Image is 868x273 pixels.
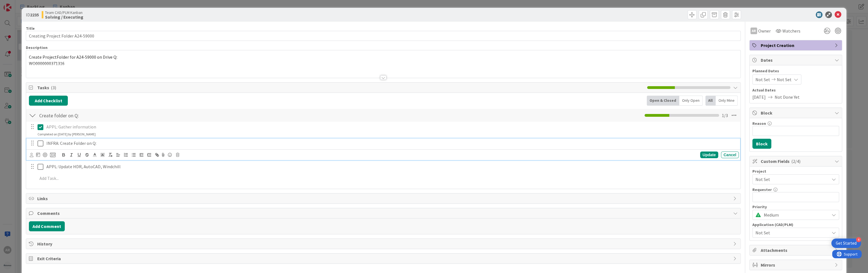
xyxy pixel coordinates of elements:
span: Project Creation [761,42,832,49]
span: WO0000000371316 [29,61,64,66]
span: Dates [761,57,832,63]
div: Application (CAD/PLM) [752,223,839,227]
span: Not Set [755,175,827,183]
span: Not Done Yet [775,94,800,100]
span: 1 / 3 [722,112,728,119]
label: Requester [752,187,772,192]
div: Get Started [836,240,857,246]
input: type card name here... [26,31,741,41]
span: ( 3 ) [51,85,56,90]
span: Block [761,110,832,116]
span: Not Set [755,229,829,236]
input: Add Checklist... [37,110,162,120]
div: Priority [752,205,839,209]
button: Block [752,139,771,149]
div: Open Get Started checklist, remaining modules: 4 [831,239,861,248]
b: Solving / Executing [45,15,83,19]
span: Not Set [755,76,770,83]
div: Only Mine [716,96,738,106]
p: APPL: Update HDR, AutoCAD, Windchill [46,163,736,170]
button: Add Comment [29,221,65,231]
div: All [705,96,716,106]
span: Planned Dates [752,68,839,74]
span: Not Set [777,76,792,83]
div: Only Open [679,96,703,106]
span: Owner [758,28,771,34]
span: Custom Fields [761,158,832,165]
div: Open & Closed [647,96,679,106]
div: 4 [856,237,861,242]
span: Watchers [782,28,800,34]
div: Cancel [721,152,739,158]
span: Medium [764,211,827,219]
p: INFRA: Create Folder on Q: [46,140,736,147]
span: ( 2/4 ) [791,158,800,164]
span: History [37,240,730,247]
span: Create ProjectFolder for A24-59000 on Drive Q: [29,54,117,60]
b: 2235 [30,12,39,18]
label: Reason [752,121,766,126]
label: Title [26,26,35,31]
span: Attachments [761,247,832,254]
span: Mirrors [761,262,832,268]
span: Exit Criteria [37,255,730,262]
span: Actual Dates [752,87,839,93]
div: Update [700,152,718,158]
span: Links [37,195,730,202]
span: Team CAD/PLM Kanban [45,10,83,15]
button: Add Checklist [29,96,68,106]
div: Project [752,169,839,173]
p: APPL: Gather information [46,124,736,130]
span: [DATE] [752,94,766,100]
div: Completed on [DATE] by [PERSON_NAME] [38,132,96,137]
span: Support [12,1,25,8]
span: Comments [37,210,730,217]
div: AR [750,28,757,34]
span: Description [26,45,48,50]
span: Tasks [37,84,644,91]
span: ID [26,11,39,18]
